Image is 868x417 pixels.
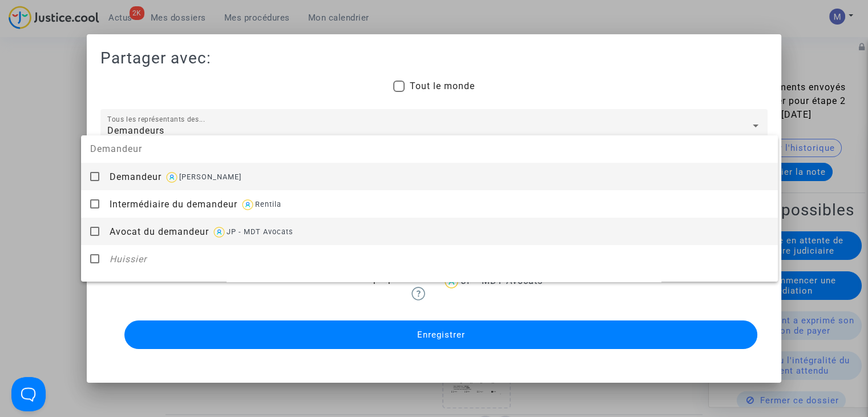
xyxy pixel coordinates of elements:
img: icon-user.svg [164,170,179,185]
span: Avocat partenaire demandeur [110,281,244,292]
img: icon-user.svg [212,225,227,240]
img: icon-user.svg [240,198,255,212]
div: [PERSON_NAME] [179,173,241,181]
span: Demandeur [81,135,778,163]
span: Intermédiaire du demandeur [110,199,237,210]
iframe: Help Scout Beacon - Open [11,377,46,411]
div: Rentila [255,200,281,209]
div: JP - MDT Avocats [227,227,293,236]
span: Demandeur [110,171,162,182]
span: Avocat du demandeur [110,226,209,237]
span: Huissier [110,254,147,264]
